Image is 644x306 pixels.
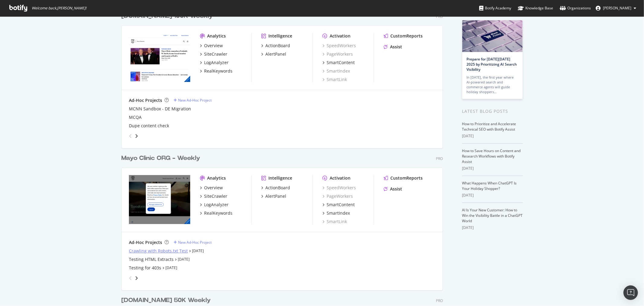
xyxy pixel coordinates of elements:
div: Ad-Hoc Projects [129,239,162,246]
div: CustomReports [390,175,423,181]
div: Activation [330,175,351,181]
div: Open Intercom Messenger [623,285,638,300]
span: Welcome back, [PERSON_NAME] ! [32,6,86,11]
a: New Ad-Hoc Project [174,98,212,103]
div: Assist [390,186,402,192]
a: SmartIndex [322,210,350,216]
div: [DATE] [462,133,523,139]
div: AlertPanel [265,193,286,199]
span: Jose Fausto Martinez [603,5,631,11]
div: angle-left [127,273,134,283]
div: ActionBoard [265,43,290,49]
a: SmartContent [322,202,355,208]
div: In [DATE], the first year where AI-powered search and commerce agents will guide holiday shoppers… [467,75,518,94]
a: Testing for 403s [129,265,161,271]
div: RealKeywords [204,210,232,216]
a: MCNN Sandbox - DE Migration [129,106,191,112]
div: CustomReports [390,33,423,39]
div: AlertPanel [265,51,286,57]
a: AlertPanel [261,193,286,199]
div: Organizations [560,5,591,11]
a: Crawling with Robots.txt Test [129,248,188,254]
a: What Happens When ChatGPT Is Your Holiday Shopper? [462,181,517,191]
div: SiteCrawler [204,51,227,57]
a: RealKeywords [200,210,232,216]
a: How to Save Hours on Content and Research Workflows with Botify Assist [462,148,521,164]
div: Mayo Clinic ORG - Weekly [121,154,200,163]
a: [DOMAIN_NAME] 50K Weekly [121,296,213,305]
a: Assist [384,186,402,192]
div: Analytics [207,33,226,39]
a: SiteCrawler [200,193,227,199]
a: AI Is Your New Customer: How to Win the Visibility Battle in a ChatGPT World [462,207,523,223]
img: mayoclinic.org [129,175,190,224]
div: angle-right [134,133,139,139]
div: [DOMAIN_NAME] 50K Weekly [121,296,211,305]
a: LogAnalyzer [200,202,229,208]
a: SmartLink [322,219,347,225]
a: Dupe content check [129,123,169,129]
div: Overview [204,185,223,191]
div: New Ad-Hoc Project [178,98,212,103]
div: New Ad-Hoc Project [178,240,212,245]
div: Knowledge Base [518,5,553,11]
div: Intelligence [268,33,292,39]
div: [DATE] [462,225,523,230]
div: LogAnalyzer [204,60,229,66]
a: SiteCrawler [200,51,227,57]
div: angle-right [134,275,139,281]
a: MCQA [129,114,142,120]
a: AlertPanel [261,51,286,57]
div: SpeedWorkers [322,43,356,49]
div: Latest Blog Posts [462,108,523,115]
div: RealKeywords [204,68,232,74]
a: [DATE] [165,265,177,270]
div: ActionBoard [265,185,290,191]
a: Overview [200,185,223,191]
a: SmartLink [322,76,347,83]
a: SmartIndex [322,68,350,74]
div: [DATE] [462,193,523,198]
a: Prepare for [DATE][DATE] 2025 by Prioritizing AI Search Visibility [467,57,517,72]
div: Overview [204,43,223,49]
div: SmartContent [327,60,355,66]
a: Assist [384,44,402,50]
div: Assist [390,44,402,50]
img: newsnetwork.mayoclinic.org [129,33,190,82]
a: CustomReports [384,175,423,181]
div: Intelligence [268,175,292,181]
a: ActionBoard [261,185,290,191]
a: LogAnalyzer [200,60,229,66]
a: CustomReports [384,33,423,39]
a: Testing HTML Extracts [129,256,174,262]
div: Pro [436,156,443,161]
div: Pro [436,298,443,303]
div: LogAnalyzer [204,202,229,208]
div: Analytics [207,175,226,181]
a: RealKeywords [200,68,232,74]
button: [PERSON_NAME] [591,3,641,13]
a: PageWorkers [322,51,353,57]
a: SpeedWorkers [322,185,356,191]
a: PageWorkers [322,193,353,199]
div: Activation [330,33,351,39]
a: Mayo Clinic ORG - Weekly [121,154,203,163]
div: [DATE] [462,166,523,171]
a: New Ad-Hoc Project [174,240,212,245]
div: Ad-Hoc Projects [129,97,162,103]
div: SiteCrawler [204,193,227,199]
a: [DATE] [178,257,190,262]
div: angle-left [127,131,134,141]
a: ActionBoard [261,43,290,49]
a: How to Prioritize and Accelerate Technical SEO with Botify Assist [462,121,516,132]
